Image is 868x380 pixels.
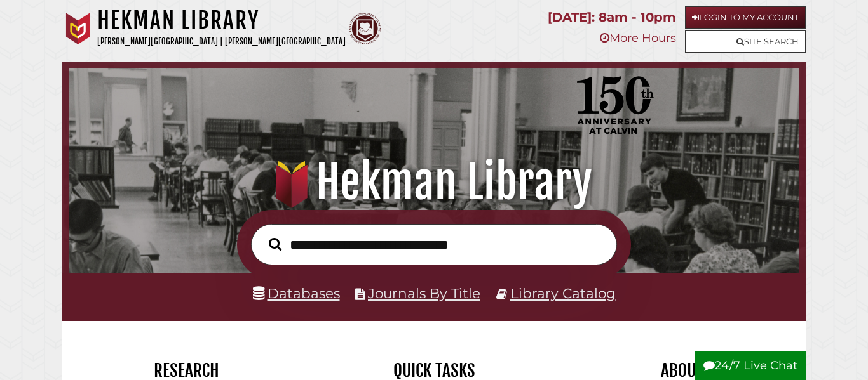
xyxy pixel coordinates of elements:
a: Journals By Title [368,285,480,301]
button: Search [262,234,288,254]
p: [PERSON_NAME][GEOGRAPHIC_DATA] | [PERSON_NAME][GEOGRAPHIC_DATA] [97,34,346,49]
p: [DATE]: 8am - 10pm [548,6,676,29]
a: Login to My Account [685,6,806,29]
i: Search [269,237,281,251]
a: Databases [253,285,340,301]
h1: Hekman Library [81,154,786,210]
a: More Hours [600,31,676,45]
img: Calvin University [62,13,94,44]
a: Site Search [685,30,806,53]
h1: Hekman Library [97,6,346,34]
img: Calvin Theological Seminary [349,13,381,44]
a: Library Catalog [510,285,616,301]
